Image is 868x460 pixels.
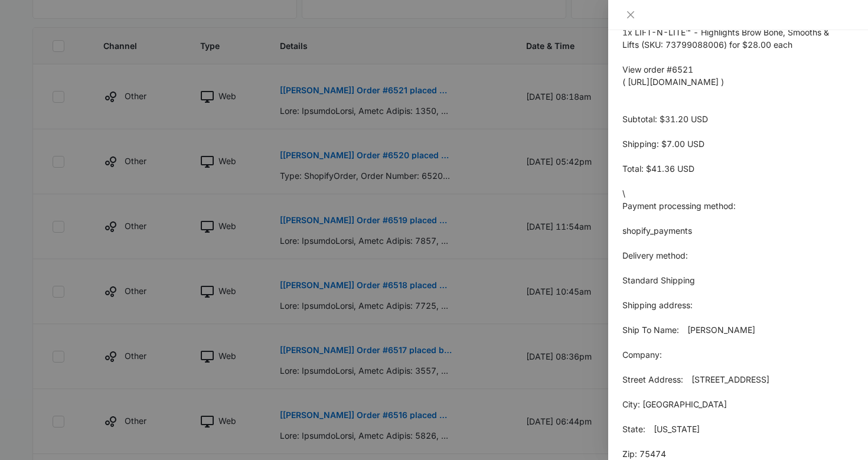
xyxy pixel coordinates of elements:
[622,139,704,149] span: Shipping: $7.00 USD
[622,114,708,124] span: Subtotal: $31.20 USD
[622,424,700,434] span: State: [US_STATE]
[622,399,727,409] span: City: [GEOGRAPHIC_DATA]
[622,201,736,211] span: Payment processing method:
[622,325,755,335] span: Ship To Name: [PERSON_NAME]
[622,64,693,74] span: View order #6521
[622,300,693,310] span: Shipping address:
[622,77,724,87] span: ( [URL][DOMAIN_NAME] )
[622,188,625,198] span: \
[622,449,666,459] span: Zip: 75474
[626,10,635,19] span: close
[622,275,695,285] span: Standard Shipping
[622,374,769,384] span: Street Address: [STREET_ADDRESS]
[622,250,688,260] span: Delivery method:
[622,40,792,50] span: Lifts (SKU: 73799088006) for $28.00 each
[622,164,694,174] span: Total: $41.36 USD
[622,350,662,360] span: Company:
[622,9,639,20] button: Close
[622,27,829,37] span: 1x LIFT-N-LITE™ - Highlights Brow Bone, Smooths &
[622,226,692,236] span: shopify_payments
